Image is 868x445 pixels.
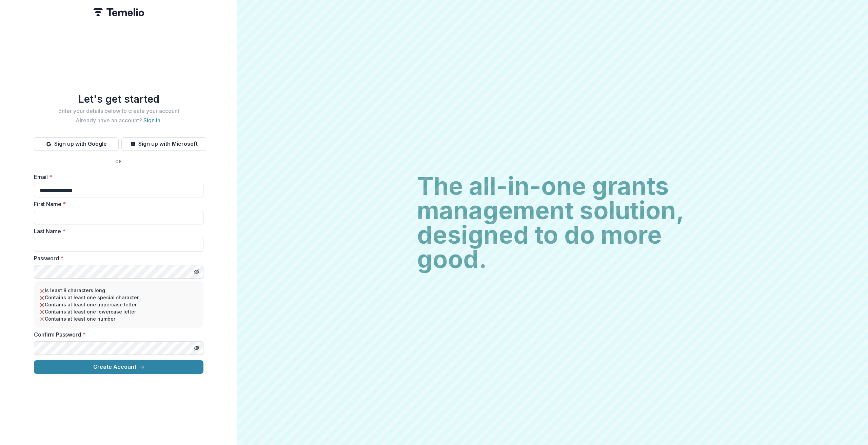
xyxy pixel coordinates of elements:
label: Confirm Password [34,330,199,339]
button: Sign up with Google [34,137,119,151]
li: Contains at least one uppercase letter [39,301,198,308]
a: Sign in [143,117,160,124]
button: Create Account [34,360,203,374]
h1: Let's get started [34,93,203,105]
img: Temelio [93,8,144,16]
h2: Enter your details below to create your account [34,108,203,114]
button: Toggle password visibility [191,343,202,353]
label: Last Name [34,227,199,235]
label: Email [34,173,199,181]
h2: Already have an account? . [34,117,203,124]
button: Sign up with Microsoft [121,137,206,151]
li: Contains at least one number [39,315,198,322]
label: First Name [34,200,199,208]
li: Contains at least one special character [39,294,198,301]
li: Contains at least one lowercase letter [39,308,198,315]
button: Toggle password visibility [191,266,202,277]
li: Is least 8 characters long [39,287,198,294]
label: Password [34,254,199,262]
